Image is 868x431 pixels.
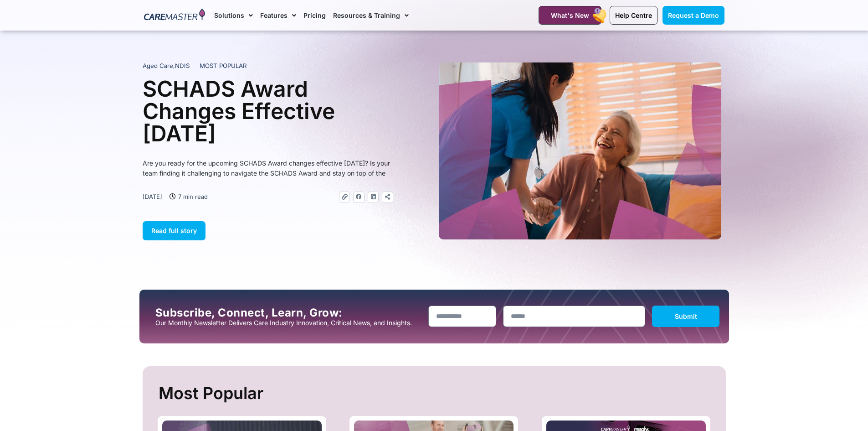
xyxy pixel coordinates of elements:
[143,221,205,240] a: Read full story
[155,319,421,327] p: Our Monthly Newsletter Delivers Care Industry Innovation, Critical News, and Insights.
[663,6,724,25] a: Request a Demo
[159,380,712,407] h2: Most Popular
[143,193,162,200] time: [DATE]
[176,192,208,202] span: 7 min read
[610,6,657,25] a: Help Centre
[615,11,652,19] span: Help Centre
[668,11,719,19] span: Request a Demo
[652,306,720,327] button: Submit
[143,62,173,69] span: Aged Care
[143,62,190,69] span: ,
[551,11,589,19] span: What's New
[675,312,697,320] span: Submit
[143,158,393,178] p: Are you ready for the upcoming SCHADS Award changes effective [DATE]? Is your team finding it cha...
[151,227,197,234] span: Read full story
[439,62,721,239] img: A heartwarming moment where a support worker in a blue uniform, with a stethoscope draped over he...
[155,306,421,319] h2: Subscribe, Connect, Learn, Grow:
[143,78,393,145] h1: SCHADS Award Changes Effective [DATE]
[200,62,247,71] span: MOST POPULAR
[144,9,205,22] img: CareMaster Logo
[175,62,190,69] span: NDIS
[539,6,601,25] a: What's New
